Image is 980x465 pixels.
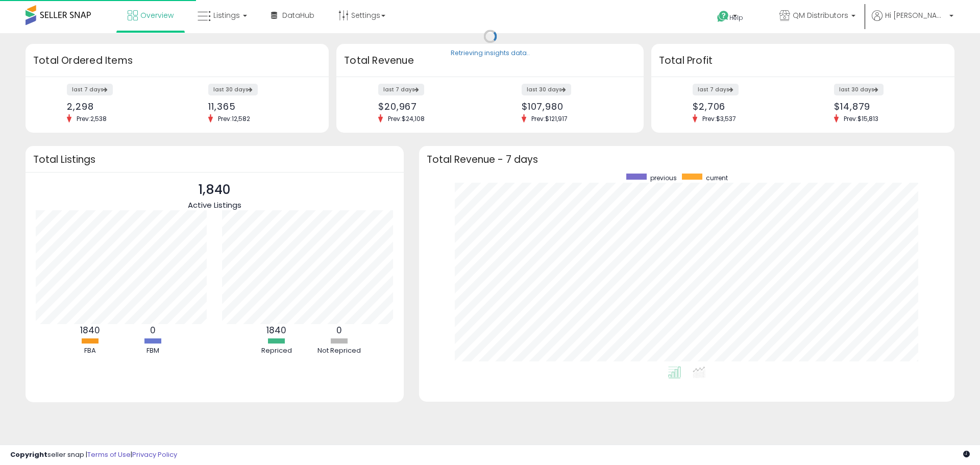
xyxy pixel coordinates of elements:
[383,114,430,123] span: Prev: $24,108
[793,10,848,20] span: QM Distributors
[213,10,240,20] span: Listings
[378,101,482,112] div: $20,967
[427,156,947,163] h3: Total Revenue - 7 days
[693,84,739,95] label: last 7 days
[309,346,370,356] div: Not Repriced
[709,3,763,33] a: Help
[451,49,530,58] div: Retrieving insights data..
[282,10,314,20] span: DataHub
[80,324,100,336] b: 1840
[71,114,112,123] span: Prev: 2,538
[213,114,255,123] span: Prev: 12,582
[188,180,241,200] p: 1,840
[522,101,626,112] div: $107,980
[33,156,396,163] h3: Total Listings
[650,174,677,182] span: previous
[378,84,424,95] label: last 7 days
[872,10,953,33] a: Hi [PERSON_NAME]
[839,114,884,123] span: Prev: $15,813
[132,450,177,459] a: Privacy Policy
[522,84,571,95] label: last 30 days
[59,346,120,356] div: FBA
[697,114,741,123] span: Prev: $3,537
[87,450,131,459] a: Terms of Use
[208,101,311,112] div: 11,365
[336,324,342,336] b: 0
[208,84,258,95] label: last 30 days
[246,346,307,356] div: Repriced
[140,10,174,20] span: Overview
[834,84,884,95] label: last 30 days
[188,200,241,210] span: Active Listings
[67,84,113,95] label: last 7 days
[10,450,47,459] strong: Copyright
[659,54,947,68] h3: Total Profit
[706,174,728,182] span: current
[526,114,573,123] span: Prev: $121,917
[834,101,937,112] div: $14,879
[122,346,183,356] div: FBM
[693,101,795,112] div: $2,706
[33,54,321,68] h3: Total Ordered Items
[344,54,636,68] h3: Total Revenue
[67,101,169,112] div: 2,298
[717,10,729,23] i: Get Help
[266,324,286,336] b: 1840
[885,10,946,20] span: Hi [PERSON_NAME]
[10,450,177,460] div: seller snap | |
[729,13,743,22] span: Help
[150,324,156,336] b: 0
